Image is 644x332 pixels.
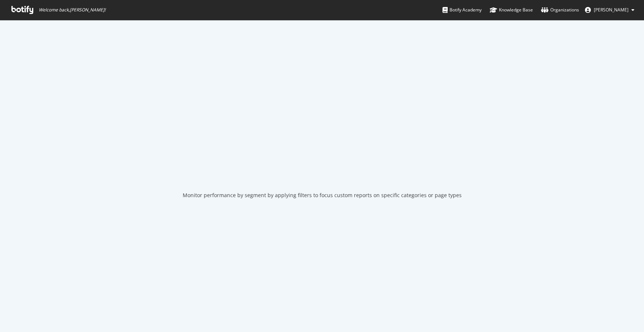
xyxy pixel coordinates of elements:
button: [PERSON_NAME] [579,4,640,16]
div: Organizations [541,6,579,14]
div: Botify Academy [442,6,482,14]
div: Knowledge Base [490,6,533,14]
div: Monitor performance by segment by applying filters to focus custom reports on specific categories... [183,192,462,199]
span: Welcome back, [PERSON_NAME] ! [39,7,106,13]
span: Matthew Edgar [594,7,628,13]
div: animation [296,153,349,180]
